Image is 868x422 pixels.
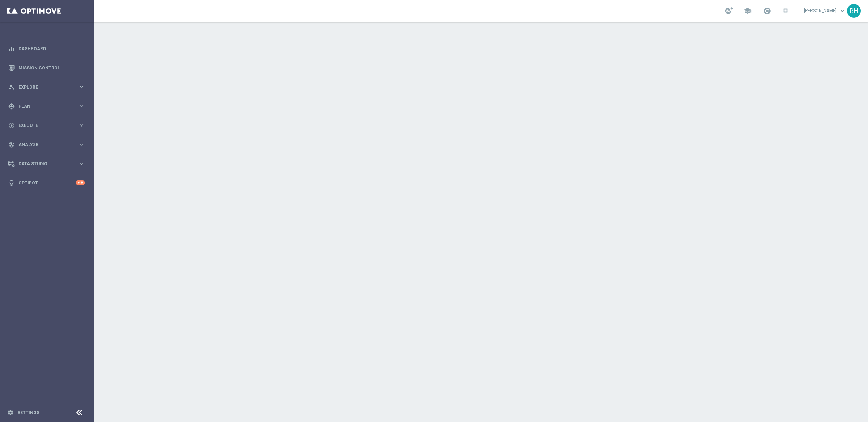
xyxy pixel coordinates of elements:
[744,7,752,15] span: school
[7,409,14,416] i: settings
[8,161,78,167] div: Data Studio
[8,65,85,71] button: Mission Control
[18,142,78,147] span: Analyze
[18,58,85,77] a: Mission Control
[78,103,85,110] i: keyboard_arrow_right
[78,122,85,129] i: keyboard_arrow_right
[8,122,15,129] i: play_circle_outline
[17,410,39,415] a: Settings
[847,4,861,18] div: RH
[8,84,85,90] button: person_search Explore keyboard_arrow_right
[78,141,85,148] i: keyboard_arrow_right
[8,103,78,110] div: Plan
[8,103,85,109] button: gps_fixed Plan keyboard_arrow_right
[18,104,78,108] span: Plan
[8,180,85,186] button: lightbulb Optibot +10
[18,39,85,58] a: Dashboard
[8,141,15,148] i: track_changes
[8,173,85,192] div: Optibot
[8,142,85,148] button: track_changes Analyze keyboard_arrow_right
[18,85,78,89] span: Explore
[8,84,15,90] i: person_search
[8,103,15,110] i: gps_fixed
[78,84,85,90] i: keyboard_arrow_right
[8,39,85,58] div: Dashboard
[76,180,85,185] div: +10
[8,161,85,167] button: Data Studio keyboard_arrow_right
[8,141,78,148] div: Analyze
[8,122,78,129] div: Execute
[18,173,76,192] a: Optibot
[8,84,78,90] div: Explore
[8,46,85,52] button: equalizer Dashboard
[838,7,846,15] span: keyboard_arrow_down
[8,46,15,52] i: equalizer
[8,180,15,186] i: lightbulb
[78,160,85,167] i: keyboard_arrow_right
[18,123,78,128] span: Execute
[8,58,85,77] div: Mission Control
[803,5,847,16] a: [PERSON_NAME]keyboard_arrow_down
[18,162,78,166] span: Data Studio
[8,123,85,128] button: play_circle_outline Execute keyboard_arrow_right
